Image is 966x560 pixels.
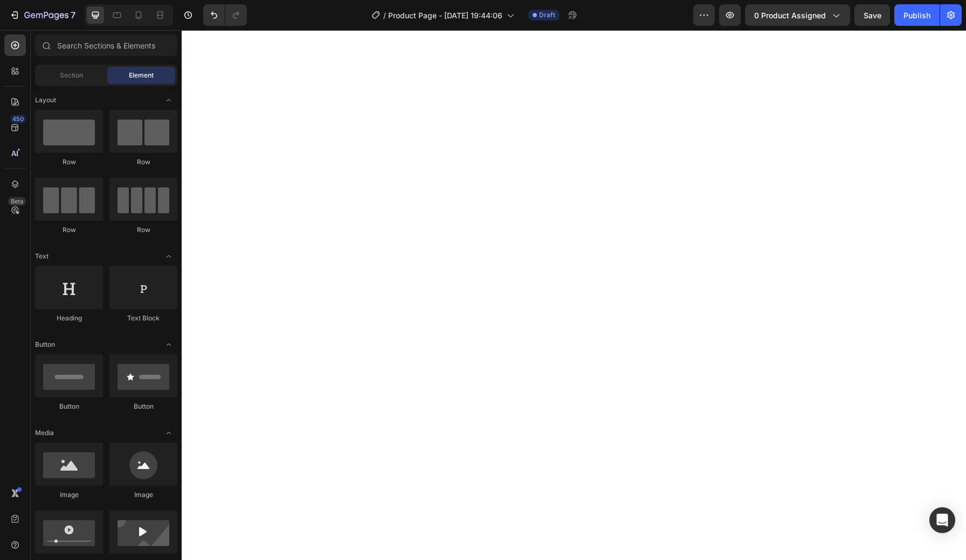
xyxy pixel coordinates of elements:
[35,313,103,323] div: Heading
[35,340,55,349] span: Button
[109,157,177,167] div: Row
[745,4,850,26] button: 0 product assigned
[35,95,56,105] span: Layout
[109,402,177,411] div: Button
[854,4,890,26] button: Save
[388,10,502,21] span: Product Page - [DATE] 19:44:06
[754,10,826,21] span: 0 product assigned
[35,225,103,235] div: Row
[35,428,54,438] span: Media
[160,248,177,265] span: Toggle open
[160,424,177,442] span: Toggle open
[35,34,177,56] input: Search Sections & Elements
[903,10,930,21] div: Publish
[35,157,103,167] div: Row
[182,30,966,560] iframe: Design area
[35,251,49,261] span: Text
[864,11,881,20] span: Save
[4,4,80,26] button: 7
[71,9,75,22] p: 7
[60,71,83,80] span: Section
[383,10,386,21] span: /
[10,115,26,123] div: 450
[203,4,247,26] div: Undo/Redo
[109,313,177,323] div: Text Block
[109,225,177,235] div: Row
[894,4,940,26] button: Publish
[160,336,177,353] span: Toggle open
[539,10,555,20] span: Draft
[109,490,177,500] div: Image
[35,490,103,500] div: Image
[35,402,103,411] div: Button
[129,71,154,80] span: Element
[160,92,177,109] span: Toggle open
[929,507,955,533] div: Open Intercom Messenger
[8,197,26,206] div: Beta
